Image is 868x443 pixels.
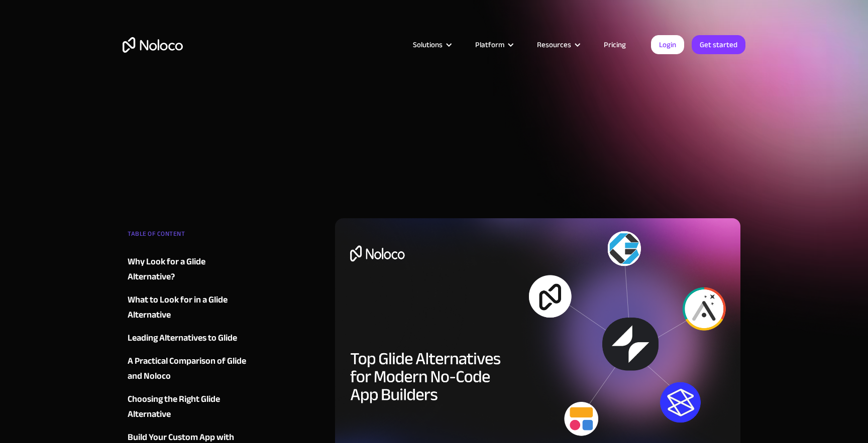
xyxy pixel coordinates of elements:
[537,38,571,51] div: Resources
[591,38,638,51] a: Pricing
[400,38,463,51] div: Solutions
[128,226,249,246] div: TABLE OF CONTENT
[128,392,249,422] a: Choosing the Right Glide Alternative
[413,38,443,51] div: Solutions
[651,35,684,54] a: Login
[128,292,249,323] a: What to Look for in a Glide Alternative
[128,354,249,384] a: A Practical Comparison of Glide and Noloco
[475,38,504,51] div: Platform
[524,38,591,51] div: Resources
[692,35,745,54] a: Get started
[128,254,249,284] a: Why Look for a Glide Alternative?
[463,38,524,51] div: Platform
[123,37,183,53] a: home
[128,331,237,346] div: Leading Alternatives to Glide
[128,331,249,346] a: Leading Alternatives to Glide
